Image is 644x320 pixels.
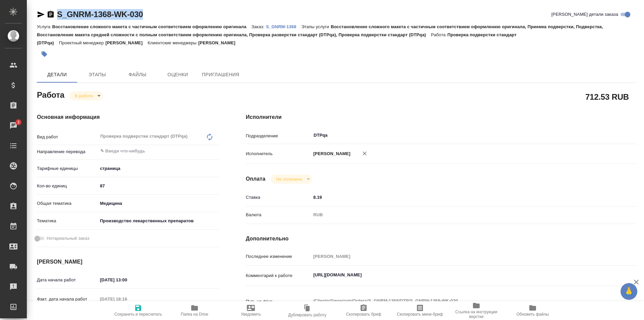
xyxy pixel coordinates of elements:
h4: Основная информация [37,113,219,121]
span: Детали [41,71,73,79]
p: Тарифные единицы [37,165,98,172]
p: [PERSON_NAME] [105,40,148,45]
div: страница [98,163,219,174]
span: Обновить файлы [517,312,549,317]
input: Пустое поле [311,252,604,261]
button: 🙏 [621,283,637,300]
input: ✎ Введи что-нибудь [98,275,156,285]
p: Общая тематика [37,200,98,207]
h4: [PERSON_NAME] [37,258,219,266]
p: Валюта [246,212,311,218]
p: Комментарий к работе [246,272,311,279]
p: Проектный менеджер [59,40,105,45]
span: Этапы [81,71,113,79]
span: Нотариальный заказ [47,235,89,242]
input: ✎ Введи что-нибудь [100,147,195,155]
button: Open [215,150,217,152]
span: Сохранить и пересчитать [114,312,162,317]
div: В работе [69,91,103,100]
button: Дублировать работу [279,301,335,320]
p: [PERSON_NAME] [311,150,351,157]
p: Работа [431,32,447,37]
div: Медицина [98,198,219,209]
input: Пустое поле [98,294,156,304]
p: Путь на drive [246,298,311,305]
button: Скопировать ссылку для ЯМессенджера [37,10,45,18]
p: Этапы услуги [301,24,331,29]
textarea: /Clients/Generium/Orders/S_GNRM-1368/DTP/S_GNRM-1368-WK-030 [311,295,604,307]
div: В работе [271,175,312,184]
p: [PERSON_NAME] [198,40,240,45]
span: [PERSON_NAME] детали заказа [551,11,618,18]
span: Дублировать работу [288,313,326,317]
span: Ссылка на инструкции верстки [452,310,500,319]
button: Не оплачена [274,176,304,182]
p: Восстановление сложного макета с частичным соответствием оформлению оригинала [52,24,251,29]
button: Скопировать ссылку [47,10,55,18]
button: Удалить исполнителя [357,146,372,161]
span: Приглашения [202,71,239,79]
button: Скопировать мини-бриф [392,301,448,320]
p: Ставка [246,194,311,201]
button: Папка на Drive [166,301,223,320]
div: Производство лекарственных препаратов [98,215,219,227]
h4: Оплата [246,175,266,183]
p: Клиентские менеджеры [148,40,198,45]
input: ✎ Введи что-нибудь [98,181,219,191]
p: Заказ: [252,24,266,29]
input: ✎ Введи что-нибудь [311,192,604,202]
button: Добавить тэг [37,47,52,61]
span: 3 [13,119,23,126]
p: Дата начала работ [37,277,98,283]
button: В работе [73,93,95,99]
a: 3 [2,117,25,134]
textarea: [URL][DOMAIN_NAME] [311,269,604,281]
h4: Исполнители [246,113,637,121]
p: Подразделение [246,133,311,139]
span: Оценки [162,71,194,79]
button: Уведомить [223,301,279,320]
button: Обновить файлы [504,301,561,320]
p: Услуга [37,24,52,29]
p: Направление перевода [37,148,98,155]
span: 🙏 [623,284,635,299]
button: Ссылка на инструкции верстки [448,301,504,320]
p: Вид работ [37,134,98,140]
span: Файлы [121,71,154,79]
span: Скопировать мини-бриф [397,312,443,317]
span: Скопировать бриф [346,312,381,317]
span: Уведомить [241,312,261,317]
p: Тематика [37,218,98,224]
div: RUB [311,209,604,221]
p: Факт. дата начала работ [37,296,98,303]
p: Исполнитель [246,150,311,157]
button: Open [600,135,602,136]
a: S_GNRM-1368-WK-030 [57,10,143,19]
button: Сохранить и пересчитать [110,301,166,320]
h2: 712.53 RUB [585,91,629,102]
h2: Работа [37,88,64,100]
span: Папка на Drive [181,312,208,317]
p: Кол-во единиц [37,183,98,189]
button: Скопировать бриф [335,301,392,320]
p: Последнее изменение [246,253,311,260]
h4: Дополнительно [246,235,637,243]
a: S_GNRM-1368 [266,24,301,29]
